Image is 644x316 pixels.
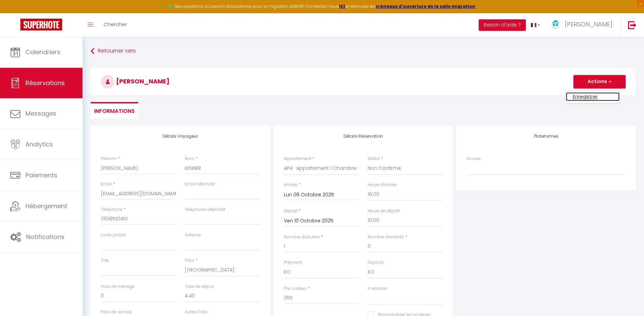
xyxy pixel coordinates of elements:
h4: Plateformes [466,134,626,139]
img: ... [550,19,560,29]
a: créneaux d'ouverture de la salle migration [375,3,475,9]
a: Retourner vers [91,45,636,57]
img: logout [628,21,637,29]
label: Arrivée [284,182,297,188]
img: Super Booking [20,19,62,31]
label: Code postal [101,232,126,238]
label: Email alternatif [185,181,215,187]
button: Actions [573,75,626,88]
label: Appartement [284,156,311,162]
span: Réservations [25,79,65,87]
h4: Détails Réservation [284,134,443,139]
label: Autres frais [185,309,207,315]
label: Heure d'arrivée [368,182,397,188]
label: Adresse [185,232,201,238]
span: Calendriers [25,48,60,56]
label: Deposit [368,259,384,266]
label: Email [101,181,112,187]
a: Chercher [98,13,132,37]
span: Chercher [104,21,127,28]
label: Prix nuitées [284,285,307,292]
label: Ville [101,257,109,264]
a: ICI [339,3,345,9]
label: Frais de ménage [101,283,135,290]
label: Nombre d'adultes [284,234,320,240]
label: Payment [284,259,302,266]
span: [PERSON_NAME] [565,20,612,28]
a: ... [PERSON_NAME] [545,13,621,37]
span: Analytics [25,140,53,149]
label: A relancer [368,285,388,292]
label: Pays [185,257,195,264]
label: Frais de service [101,309,132,315]
h4: Détails Voyageur [101,134,260,139]
label: Taxe de séjour [185,283,214,290]
button: Besoin d'aide ? [479,19,526,31]
a: Enregistrer [566,92,620,101]
label: Heure de départ [368,208,400,214]
label: Départ [284,208,298,214]
label: Nombre d'enfants [368,234,404,240]
label: Source [466,156,481,162]
li: Informations [91,102,138,119]
label: Prénom [101,156,117,162]
label: Statut [368,156,380,162]
span: Paiements [25,171,57,179]
label: Téléphone alternatif [185,206,225,213]
span: [PERSON_NAME] [101,77,169,85]
span: Notifications [26,233,65,241]
span: Messages [25,109,56,118]
label: Téléphone [101,206,123,213]
label: Nom [185,156,195,162]
button: Ouvrir le widget de chat LiveChat [5,3,26,23]
span: Hébergement [25,202,67,210]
